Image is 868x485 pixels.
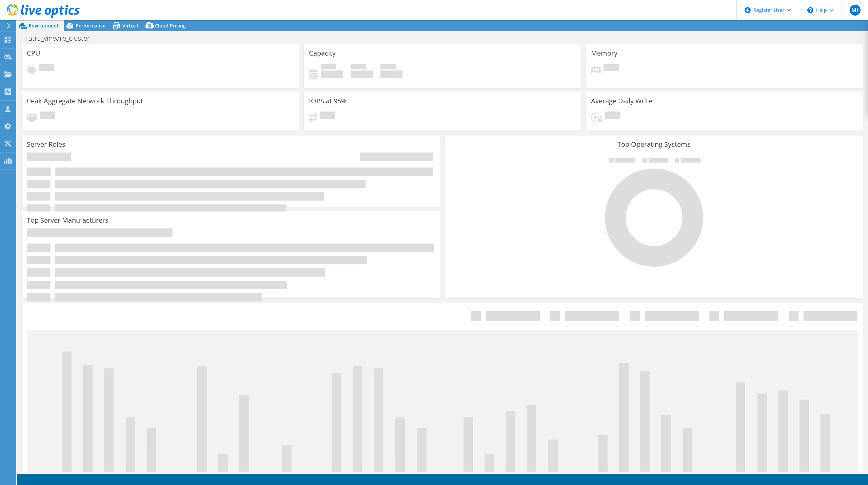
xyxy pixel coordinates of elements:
span: Cloud Pricing [155,22,186,29]
h3: Peak Aggregate Network Throughput [27,97,143,105]
span: Pending [604,64,619,73]
h4: 0 GiB [351,70,373,78]
h3: CPU [27,49,40,57]
span: Pending [40,112,55,121]
h4: 0 GiB [321,70,343,78]
h3: Server Roles [27,141,65,148]
h3: Top Server Manufacturers [27,217,108,224]
h3: Top Operating Systems [450,141,858,148]
h3: Average Daily Write [591,97,652,105]
h3: IOPS at 95% [309,97,347,105]
span: MI [850,5,861,16]
span: Pending [39,64,54,73]
h1: Tatra_vmvare_cluster [22,35,100,42]
span: Pending [320,112,335,121]
span: Total [380,64,396,70]
span: Pending [605,112,620,121]
h3: Capacity [309,49,336,57]
span: Free [351,64,366,70]
span: Used [321,64,336,70]
span: Virtual [122,22,138,29]
span: Performance [76,22,105,29]
span: Environment [29,22,59,29]
h4: 0 GiB [380,70,402,78]
svg: \n [807,7,813,13]
h3: Memory [591,49,617,57]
